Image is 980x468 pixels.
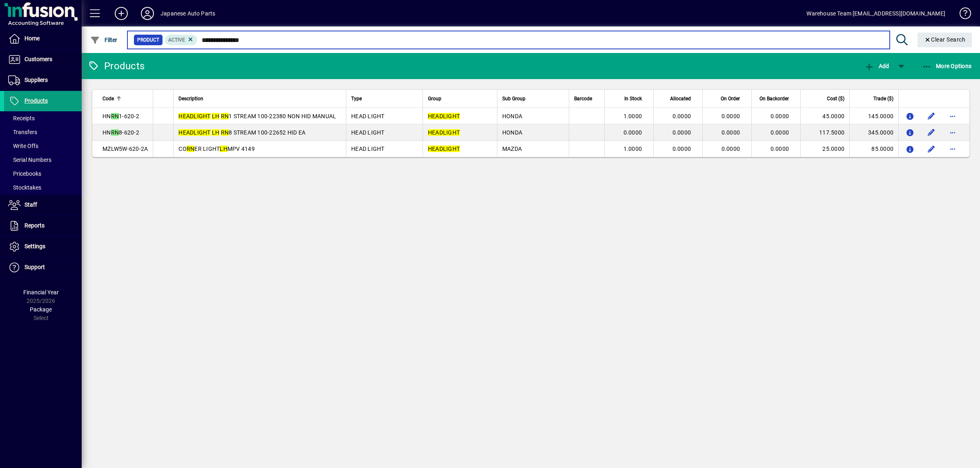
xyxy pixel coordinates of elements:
div: Products [88,60,145,73]
span: Pricebooks [8,170,41,177]
div: Code [102,94,148,103]
span: Customers [24,56,52,62]
button: Add [108,6,134,21]
em: HEADLIGHT [428,146,460,152]
a: Staff [4,195,82,215]
span: 0.0000 [771,129,789,136]
span: Support [24,264,45,270]
span: HN 8-620-2 [102,129,139,136]
span: More Options [922,63,972,69]
em: RN [111,113,119,119]
span: Reports [24,222,45,229]
button: More options [946,126,959,139]
span: In Stock [624,94,642,103]
span: 1.0000 [624,146,642,152]
button: Edit [925,142,938,155]
td: 85.0000 [849,141,898,157]
div: Group [428,94,492,103]
button: Filter [88,33,120,47]
span: Financial Year [23,289,59,296]
a: Transfers [4,125,82,139]
span: HONDA [502,113,522,119]
span: Active [168,37,185,43]
span: HEAD LIGHT [351,146,385,152]
button: More options [946,110,959,123]
mat-chip: Activation Status: Active [165,35,198,45]
span: 0.0000 [673,113,691,119]
span: MAZDA [502,146,522,152]
span: Stocktakes [8,184,41,191]
span: Suppliers [24,77,48,83]
span: 0.0000 [673,146,691,152]
em: RN [221,129,229,136]
span: On Order [721,94,740,103]
span: 0.0000 [624,129,642,136]
td: 45.0000 [800,108,849,124]
button: Clear [918,33,972,47]
div: Description [178,94,341,103]
a: Serial Numbers [4,153,82,167]
div: Japanese Auto Parts [160,7,215,20]
span: Sub Group [502,94,526,103]
div: Warehouse Team [EMAIL_ADDRESS][DOMAIN_NAME] [806,7,945,20]
button: Edit [925,126,938,139]
td: 117.5000 [800,124,849,141]
span: 0.0000 [673,129,691,136]
a: Settings [4,236,82,257]
span: 0.0000 [722,129,740,136]
span: Package [30,306,52,313]
span: Group [428,94,441,103]
em: HEADLIGHT [428,113,460,119]
div: In Stock [610,94,649,103]
span: Type [351,94,362,103]
span: Transfers [8,129,37,135]
span: 1 STREAM 100-22380 NON HID MANUAL [178,113,336,119]
span: Cost ($) [827,94,844,103]
span: CO ER LIGHT MPV 4149 [178,146,255,152]
td: 345.0000 [849,124,898,141]
span: Code [102,94,114,103]
span: MZLW5W-620-2A [102,146,148,152]
td: 145.0000 [849,108,898,124]
a: Pricebooks [4,167,82,181]
a: Suppliers [4,70,82,91]
span: Clear Search [924,36,966,43]
span: Filter [90,37,118,43]
div: Sub Group [502,94,564,103]
span: Description [178,94,203,103]
em: RN [187,146,195,152]
span: Receipts [8,115,35,121]
a: Customers [4,49,82,70]
span: Products [24,97,48,104]
a: Write Offs [4,139,82,153]
div: Type [351,94,418,103]
div: Barcode [574,94,599,103]
span: 0.0000 [771,113,789,119]
button: Edit [925,110,938,123]
em: LH [212,113,220,119]
em: HEADLIGHT [428,129,460,136]
span: 0.0000 [771,146,789,152]
div: Allocated [659,94,698,103]
div: On Backorder [757,94,796,103]
span: Product [137,36,159,44]
span: 0.0000 [722,113,740,119]
span: Settings [24,243,45,249]
span: HONDA [502,129,522,136]
span: Trade ($) [873,94,893,103]
span: 1.0000 [624,113,642,119]
button: More options [946,142,959,155]
em: HEADLIGHT [178,113,210,119]
a: Knowledge Base [953,2,970,28]
a: Support [4,257,82,278]
span: On Backorder [759,94,789,103]
span: 0.0000 [722,146,740,152]
span: Serial Numbers [8,157,51,163]
button: Profile [134,6,160,21]
span: HEAD LIGHT [351,129,385,136]
span: Barcode [574,94,592,103]
em: HEADLIGHT [178,129,210,136]
td: 25.0000 [800,141,849,157]
span: Staff [24,201,37,208]
em: LH [212,129,220,136]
